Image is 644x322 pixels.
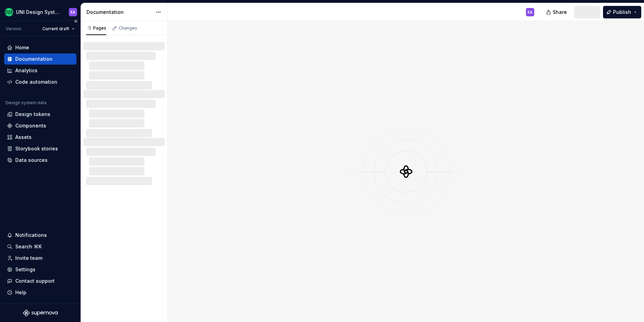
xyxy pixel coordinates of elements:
a: Data sources [4,155,76,166]
a: Documentation [4,53,76,65]
div: Assets [15,134,32,141]
div: Storybook stories [15,145,58,152]
div: Home [15,44,29,51]
button: Current draft [39,24,78,34]
span: Publish [613,9,631,16]
div: Code automation [15,79,57,85]
div: Invite team [15,255,42,262]
div: Changes [119,25,137,31]
svg: Supernova Logo [23,309,58,316]
div: Design tokens [15,111,50,118]
div: Documentation [86,9,152,16]
div: Settings [15,266,35,273]
div: EA [71,9,75,15]
div: Documentation [15,56,52,63]
div: Notifications [15,232,47,239]
div: UNI Design System [16,9,60,16]
button: Search ⌘K [4,241,76,252]
a: Home [4,42,76,53]
a: Storybook stories [4,143,76,154]
img: ed2d80fa-d191-4600-873e-e5d010efb887.png [5,8,13,16]
div: Data sources [15,157,48,164]
div: Analytics [15,67,38,74]
span: Current draft [42,26,69,32]
a: Settings [4,264,76,275]
button: Share [543,6,571,18]
a: Code automation [4,76,76,88]
button: Collapse sidebar [71,16,81,26]
div: Help [15,289,26,296]
div: Pages [86,25,106,31]
div: EA [528,9,532,15]
div: Search ⌘K [15,243,42,250]
button: Contact support [4,275,76,287]
a: Invite team [4,253,76,264]
button: Help [4,287,76,298]
button: UNI Design SystemEA [1,5,79,19]
div: Contact support [15,278,55,284]
div: Version [6,26,22,32]
a: Components [4,120,76,131]
div: Components [15,122,46,129]
span: Share [553,9,567,16]
button: Notifications [4,230,76,241]
div: Design system data [6,100,47,106]
a: Analytics [4,65,76,76]
button: Publish [603,6,641,18]
a: Assets [4,132,76,143]
a: Design tokens [4,109,76,120]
